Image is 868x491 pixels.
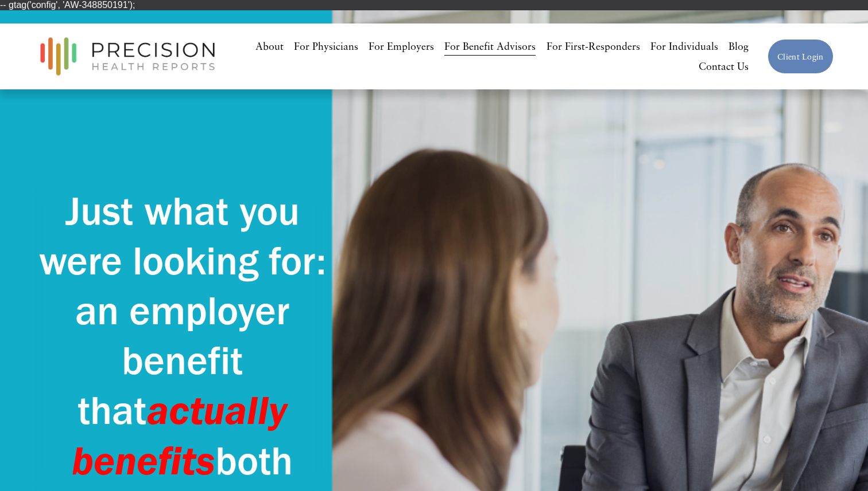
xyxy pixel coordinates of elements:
a: For Benefit Advisors [444,36,536,57]
em: actuall [147,384,269,434]
img: Precision Health Reports [34,32,220,81]
a: Contact Us [699,57,749,77]
a: About [255,36,284,57]
a: For Physicians [294,36,358,57]
em: y benefits [72,384,297,485]
a: For Employers [369,36,434,57]
a: For Individuals [650,36,718,57]
a: Blog [728,36,749,57]
a: For First-Responders [547,36,640,57]
a: Client Login [768,39,833,74]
